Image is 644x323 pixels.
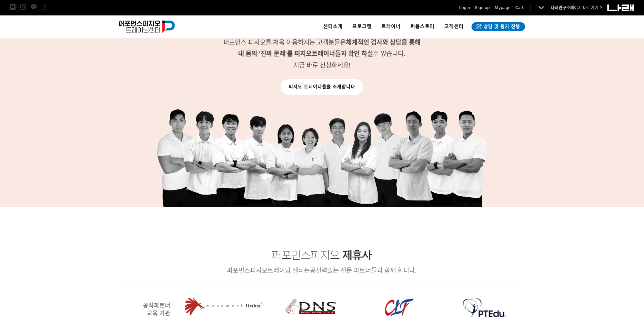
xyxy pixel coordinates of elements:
strong: 나래연구소 [551,5,570,10]
strong: 체계적인 검사와 상담을 통해 [346,39,421,46]
span: 프로그램 [352,23,372,29]
span: 교육 기관 [147,310,170,317]
span: 고객센터 [444,23,464,29]
span: 퍼포먼스 피지오를 처음 이용하시는 고객분들은 [224,39,421,46]
a: 센터소개 [318,15,347,38]
a: 상담 및 평가 진행 [472,22,525,31]
a: Login [459,5,470,11]
span: 지금 바로 신청하세요! [293,61,351,69]
span: 퍼폼스토리 [410,23,435,29]
a: PTEdu 로고 [441,298,528,317]
span: 센터소개 [323,23,343,29]
img: 퍼포먼스피지오 제휴사 [272,250,372,260]
a: 나래연구소페이지 바로가기 > [551,5,603,10]
a: 무브먼트링크 로고 [180,298,267,316]
span: 공식파트너 [143,302,170,309]
a: Cart [516,5,524,11]
a: 프로그램 [347,15,377,38]
a: Sign up [475,5,490,11]
span: 상담 및 평가 진행 [482,23,520,30]
a: 트레이너 [377,15,406,38]
a: 피지오 트레이너들을 소개합니다 [281,79,363,95]
a: Mypage [495,5,511,11]
span: 수 있습니다. [238,50,406,58]
a: 고객센터 [439,15,468,38]
a: DNS 로고 [267,298,354,317]
strong: 내 몸의 '진짜 문제'를 피지오트레이너들과 확인 하실 [238,50,373,58]
a: 퍼폼스토리 [406,15,439,38]
span: 퍼포먼스피지오 트레이닝 센터는 공신력있는 전문 파트너들과 함께 합니다. [227,267,417,274]
span: 트레이너 [381,23,401,29]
